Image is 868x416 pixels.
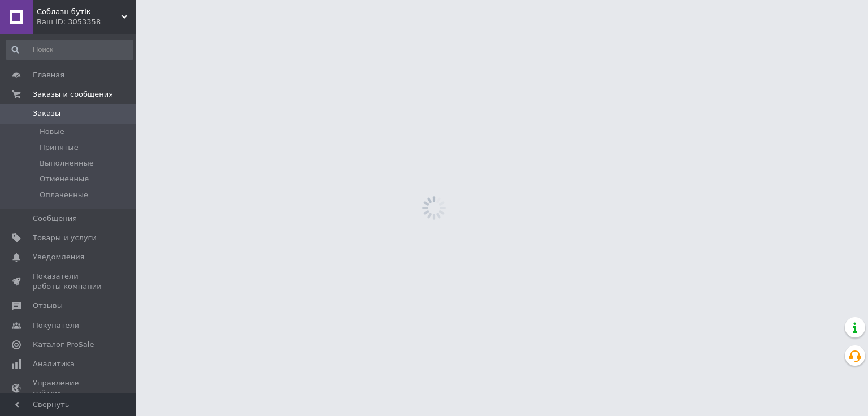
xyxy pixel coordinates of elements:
span: Отзывы [33,301,63,311]
span: Каталог ProSale [33,340,94,350]
span: Покупатели [33,320,79,331]
span: Показатели работы компании [33,271,105,292]
span: Сообщения [33,214,77,224]
span: Заказы и сообщения [33,89,113,99]
span: Управление сайтом [33,378,105,398]
span: Отмененные [40,174,89,184]
span: Соблазн бутік [37,7,121,17]
span: Выполненные [40,158,94,168]
span: Новые [40,127,64,137]
span: Аналитика [33,359,75,369]
span: Товары и услуги [33,233,97,243]
span: Оплаченные [40,190,88,200]
span: Принятые [40,142,79,153]
span: Уведомления [33,252,84,262]
input: Поиск [6,40,133,60]
span: Заказы [33,109,60,119]
span: Главная [33,70,64,80]
div: Ваш ID: 3053358 [37,17,136,27]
